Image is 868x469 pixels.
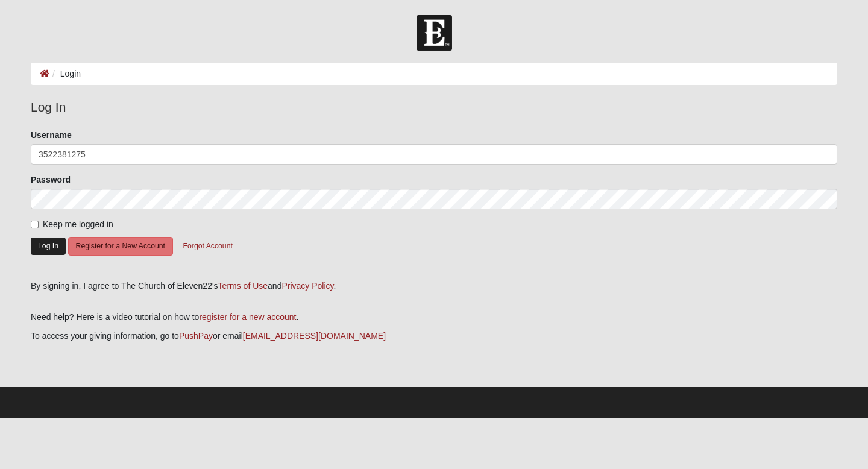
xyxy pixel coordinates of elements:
legend: Log In [31,98,837,117]
a: PushPay [179,331,213,341]
a: Privacy Policy [281,281,333,291]
button: Forgot Account [175,237,241,256]
label: Username [31,129,72,141]
a: [EMAIL_ADDRESS][DOMAIN_NAME] [243,331,386,341]
p: Need help? Here is a video tutorial on how to . [31,311,837,324]
span: Keep me logged in [43,219,113,229]
a: register for a new account [199,312,296,322]
p: To access your giving information, go to or email [31,330,837,342]
li: Login [49,68,81,80]
a: Terms of Use [218,281,268,291]
button: Register for a New Account [68,237,173,256]
img: Church of Eleven22 Logo [417,15,452,51]
input: Keep me logged in [31,221,39,228]
button: Log In [31,238,66,255]
label: Password [31,174,71,186]
div: By signing in, I agree to The Church of Eleven22's and . [31,280,837,292]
